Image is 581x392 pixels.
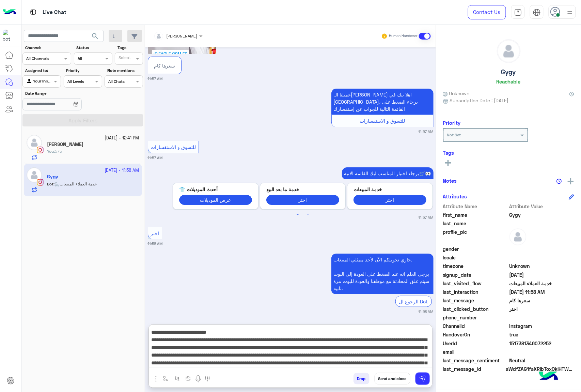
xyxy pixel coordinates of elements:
[22,114,143,126] button: Apply Filters
[450,97,509,104] span: Subscription Date : [DATE]
[172,373,183,384] button: Trigger scenario
[568,178,574,184] img: add
[443,220,508,227] span: last_name
[148,155,163,161] small: 11:57 AM
[87,30,104,45] button: search
[509,271,575,278] span: 2025-10-06T08:57:49.28Z
[509,322,575,330] span: 8
[163,376,169,381] img: select flow
[3,5,16,19] img: Logo
[27,135,42,150] img: defaultAdmin.png
[29,8,37,16] img: tab
[266,195,339,205] button: اختر
[497,78,521,85] h6: Reachable
[55,149,62,154] span: 575
[105,135,139,141] small: [DATE] - 12:41 PM
[501,68,516,76] h5: Gygy
[509,314,575,321] span: null
[537,365,561,389] img: hulul-logo.png
[183,373,194,384] button: create order
[304,211,311,218] button: 2 of 2
[205,376,210,382] img: make a call
[556,179,562,184] img: notes
[443,90,470,97] span: Unknown
[566,8,574,17] img: profile
[443,357,508,364] span: last_message_sentiment
[167,33,198,39] span: [PERSON_NAME]
[43,8,66,17] p: Live Chat
[47,149,55,154] b: :
[419,309,434,314] small: 11:58 AM
[509,331,575,338] span: true
[443,245,508,253] span: gender
[66,67,101,74] label: Priority
[25,67,60,74] label: Assigned to:
[443,305,508,313] span: last_clicked_button
[174,376,180,381] img: Trigger scenario
[148,241,163,246] small: 11:58 AM
[151,144,196,150] span: للتسوق و الاستفسارات
[25,90,101,96] label: Date Range
[331,89,434,115] p: 6/10/2025, 11:57 AM
[443,211,508,218] span: first_name
[117,45,142,51] label: Tags
[509,228,527,245] img: defaultAdmin.png
[443,331,508,338] span: HandoverOn
[179,186,252,193] p: أحدث الموديلات 👕
[342,167,434,179] p: 6/10/2025, 11:57 AM
[148,76,163,81] small: 11:57 AM
[509,305,575,313] span: اختر
[3,30,15,42] img: 713415422032625
[509,211,575,218] span: Gygy
[509,245,575,253] span: null
[533,9,541,16] img: tab
[443,314,508,321] span: phone_number
[91,32,99,40] span: search
[419,215,434,220] small: 11:57 AM
[509,297,575,304] span: سعرها كام
[354,186,426,193] p: خدمة المبيعات
[443,228,508,244] span: profile_pic
[443,254,508,261] span: locale
[294,211,301,218] button: 1 of 2
[509,280,575,287] span: خدمة العملاء المبيعات
[468,5,506,19] a: Contact Us
[160,373,172,384] button: select flow
[497,40,520,63] img: defaultAdmin.png
[509,288,575,296] span: 2025-10-06T08:58:05.539Z
[506,365,574,373] span: aWdfZAG1faXRlbToxOklHTWVzc2FnZAUlEOjE3ODQxNDAxOTYyNzg0NDQyOjM0MDI4MjM2Njg0MTcxMDMwMTI0NDI2MDAxNjA...
[331,254,434,294] p: 6/10/2025, 11:58 AM
[25,45,70,51] label: Channel:
[443,280,508,287] span: last_visited_flow
[443,297,508,304] span: last_message
[443,203,508,210] span: Attribute Name
[37,147,44,153] img: Instagram
[443,150,574,156] h6: Tags
[443,322,508,330] span: ChannelId
[443,262,508,270] span: timezone
[419,129,434,134] small: 11:57 AM
[107,67,142,74] label: Note mentions
[389,33,418,39] small: Human Handover
[443,193,467,199] h6: Attributes
[152,60,177,72] p: 6/10/2025, 11:57 AM
[509,357,575,364] span: 0
[514,9,522,16] img: tab
[509,340,575,347] span: 1517381346072252
[186,376,191,381] img: create order
[47,149,54,154] span: You
[443,120,461,126] h6: Priority
[117,55,131,62] div: Select
[47,141,83,147] h5: Mena Habib
[76,45,111,51] label: Status
[354,195,426,205] button: اختر
[443,288,508,296] span: last_interaction
[509,262,575,270] span: Unknown
[443,271,508,278] span: signup_date
[509,348,575,356] span: null
[443,178,457,184] h6: Notes
[194,375,202,383] img: send voice note
[419,375,426,382] img: send message
[151,230,159,236] span: اختر
[152,375,160,383] img: send attachment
